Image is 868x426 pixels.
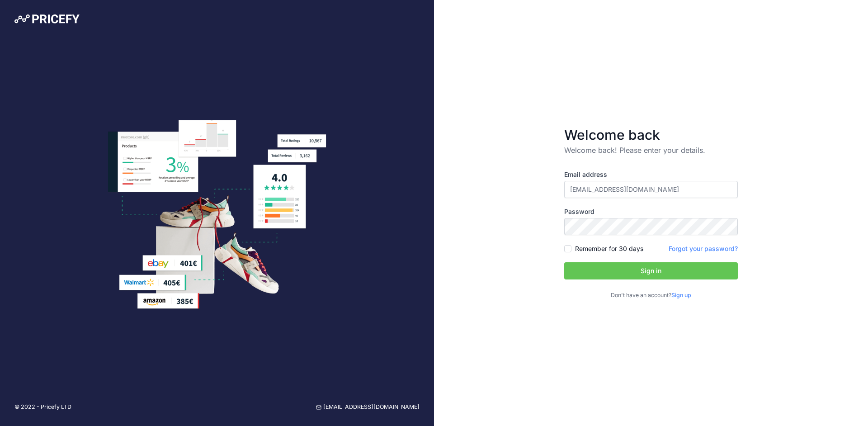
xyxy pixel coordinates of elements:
a: Forgot your password? [669,245,738,252]
input: Enter your email [564,181,738,198]
a: Sign up [671,292,691,298]
img: Pricefy [14,14,80,24]
label: Email address [564,170,738,179]
label: Password [564,207,738,216]
label: Remember for 30 days [575,244,643,253]
button: Sign in [564,262,738,279]
p: © 2022 - Pricefy LTD [14,403,71,412]
p: Don't have an account? [564,291,738,300]
a: [EMAIL_ADDRESS][DOMAIN_NAME] [316,403,420,412]
p: Welcome back! Please enter your details. [564,145,738,156]
h3: Welcome back [564,127,738,143]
